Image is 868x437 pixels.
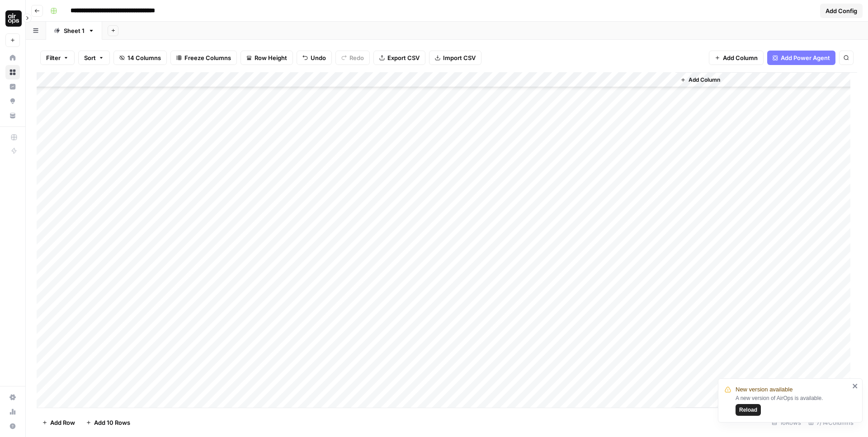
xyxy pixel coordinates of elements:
span: Add Config [826,6,857,15]
button: Row Height [241,51,293,65]
button: Export CSV [373,51,425,65]
button: Add Row [37,415,80,430]
button: Filter [40,51,75,65]
span: Add Column [723,53,758,62]
button: Workspace: AirOps Administrative [5,7,20,30]
button: Help + Support [5,419,20,433]
button: Add Column [709,51,764,65]
button: Redo [335,51,370,65]
button: Import CSV [429,51,481,65]
a: Settings [5,390,20,404]
span: Reload [739,406,757,414]
a: Opportunities [5,94,20,108]
span: Add Row [50,418,75,427]
span: Export CSV [387,53,420,62]
span: Add Column [689,76,720,84]
a: Insights [5,79,20,94]
a: Home [5,51,20,65]
span: Add 10 Rows [94,418,130,427]
div: 16 Rows [768,415,805,430]
a: Usage [5,404,20,419]
a: Sheet 1 [46,22,102,40]
div: Sheet 1 [64,26,85,35]
button: Add Column [677,74,724,86]
img: AirOps Administrative Logo [5,10,22,27]
button: Freeze Columns [170,51,237,65]
span: Filter [46,53,61,62]
span: 14 Columns [127,53,161,62]
span: Redo [349,53,364,62]
button: 14 Columns [113,51,167,65]
span: Row Height [255,53,287,62]
button: close [852,382,859,390]
span: New version available [736,385,793,394]
span: Add Power Agent [781,53,830,62]
span: Sort [84,53,96,62]
span: Undo [311,53,326,62]
div: 7/14 Columns [805,415,857,430]
a: Your Data [5,108,20,123]
button: Add Power Agent [767,51,835,65]
div: A new version of AirOps is available. [736,394,849,416]
a: Browse [5,65,20,79]
button: Sort [78,51,110,65]
button: Add Config [820,4,863,18]
span: Freeze Columns [184,53,231,62]
button: Undo [297,51,332,65]
span: Import CSV [443,53,476,62]
button: Reload [736,404,761,416]
button: Add 10 Rows [80,415,136,430]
